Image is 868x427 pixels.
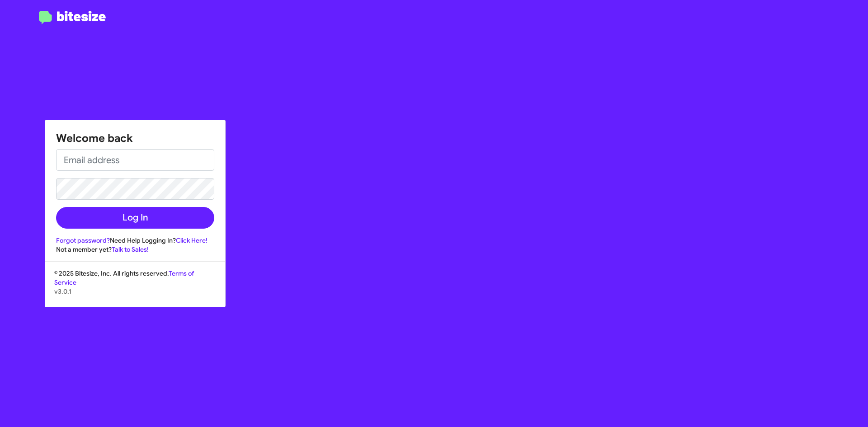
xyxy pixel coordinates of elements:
button: Log In [56,207,214,229]
div: Not a member yet? [56,245,214,254]
div: Need Help Logging In? [56,236,214,245]
p: v3.0.1 [54,287,216,296]
a: Talk to Sales! [112,245,149,253]
input: Email address [56,149,214,171]
h1: Welcome back [56,131,214,145]
div: © 2025 Bitesize, Inc. All rights reserved. [45,269,225,307]
a: Click Here! [176,236,208,244]
a: Forgot password? [56,236,110,244]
